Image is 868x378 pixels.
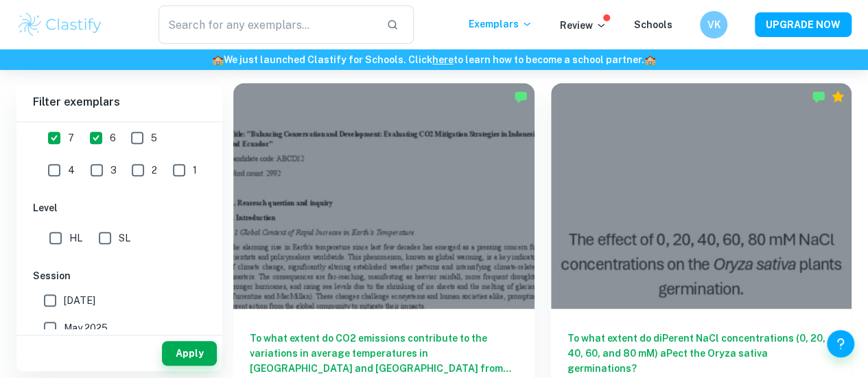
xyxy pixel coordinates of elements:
[110,130,116,145] span: 6
[212,54,224,65] span: 🏫
[706,17,722,32] h6: VK
[119,231,130,246] span: SL
[16,11,104,38] img: Clastify logo
[33,268,206,283] h6: Session
[560,18,607,33] p: Review
[152,163,157,178] span: 2
[162,341,217,366] button: Apply
[110,163,117,178] span: 3
[3,52,865,67] h6: We just launched Clastify for Schools. Click to learn how to become a school partner.
[68,130,74,145] span: 7
[69,231,82,246] span: HL
[68,163,75,178] span: 4
[33,200,206,215] h6: Level
[831,90,845,104] div: Premium
[159,5,375,44] input: Search for any exemplars...
[64,320,108,335] span: May 2025
[64,293,95,308] span: [DATE]
[827,330,854,357] button: Help and Feedback
[151,130,157,145] span: 5
[250,331,518,376] h6: To what extent do CO2 emissions contribute to the variations in average temperatures in [GEOGRAPH...
[514,90,528,104] img: Marked
[432,54,454,65] a: here
[16,83,222,121] h6: Filter exemplars
[700,11,727,38] button: VK
[812,90,825,104] img: Marked
[644,54,656,65] span: 🏫
[634,19,672,30] a: Schools
[469,16,532,32] p: Exemplars
[567,331,836,376] h6: To what extent do diPerent NaCl concentrations (0, 20, 40, 60, and 80 mM) aPect the Oryza sativa ...
[755,12,852,37] button: UPGRADE NOW
[193,163,197,178] span: 1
